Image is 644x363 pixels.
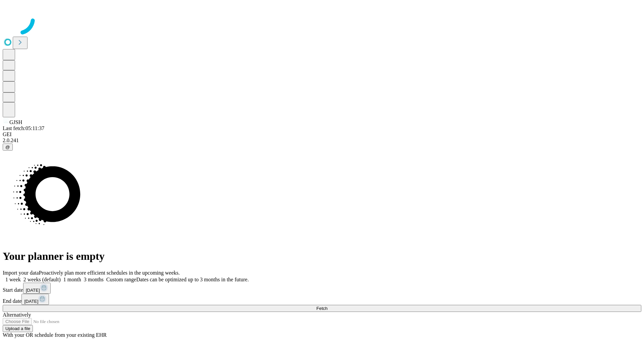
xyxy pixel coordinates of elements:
[316,306,327,311] span: Fetch
[3,312,31,318] span: Alternatively
[26,288,40,293] span: [DATE]
[3,125,44,131] span: Last fetch: 05:11:37
[3,325,33,332] button: Upload a file
[3,131,641,137] div: GEI
[5,145,10,150] span: @
[21,294,49,305] button: [DATE]
[24,299,38,304] span: [DATE]
[3,137,641,144] div: 2.0.241
[23,283,51,294] button: [DATE]
[23,277,61,282] span: 2 weeks (default)
[39,270,180,276] span: Proactively plan more efficient schedules in the upcoming weeks.
[136,277,249,282] span: Dates can be optimized up to 3 months in the future.
[3,250,641,263] h1: Your planner is empty
[106,277,136,282] span: Custom range
[3,294,641,305] div: End date
[63,277,81,282] span: 1 month
[9,119,22,125] span: GJSH
[3,144,13,151] button: @
[3,283,641,294] div: Start date
[3,332,107,338] span: With your OR schedule from your existing EHR
[3,305,641,312] button: Fetch
[5,277,21,282] span: 1 week
[84,277,104,282] span: 3 months
[3,270,39,276] span: Import your data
